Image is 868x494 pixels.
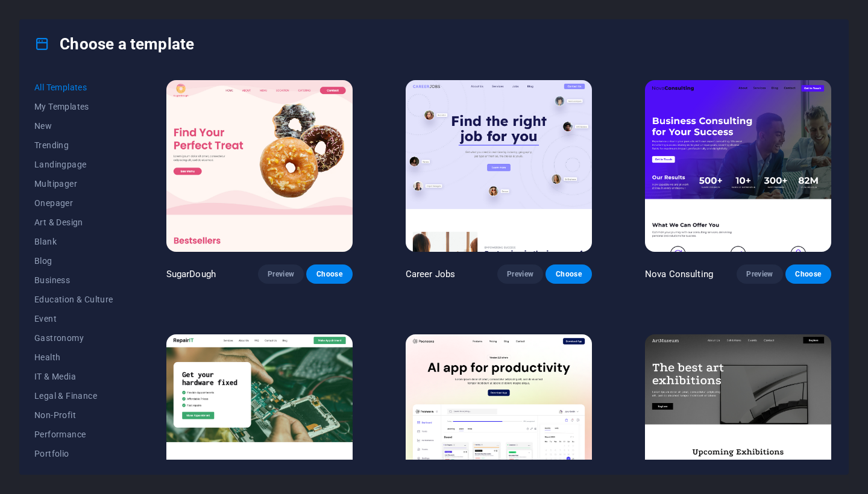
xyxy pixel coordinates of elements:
[34,430,113,439] span: Performance
[406,268,456,280] p: Career Jobs
[34,34,194,54] h4: Choose a template
[34,140,113,150] span: Trending
[34,425,113,444] button: Performance
[34,290,113,309] button: Education & Culture
[746,269,773,279] span: Preview
[555,269,582,279] span: Choose
[34,372,113,381] span: IT & Media
[34,309,113,328] button: Event
[34,275,113,285] span: Business
[316,269,342,279] span: Choose
[34,155,113,174] button: Landingpage
[785,264,831,284] button: Choose
[34,270,113,290] button: Business
[34,405,113,425] button: Non-Profit
[34,193,113,213] button: Onepager
[34,314,113,324] span: Event
[34,217,113,227] span: Art & Design
[34,328,113,348] button: Gastronomy
[34,160,113,169] span: Landingpage
[34,83,113,92] span: All Templates
[645,268,713,280] p: Nova Consulting
[34,179,113,189] span: Multipager
[34,116,113,136] button: New
[268,269,294,279] span: Preview
[34,237,113,246] span: Blank
[34,295,113,304] span: Education & Culture
[34,444,113,463] button: Portfolio
[34,333,113,343] span: Gastronomy
[737,264,782,284] button: Preview
[795,269,822,279] span: Choose
[34,136,113,155] button: Trending
[406,80,592,252] img: Career Jobs
[34,256,113,266] span: Blog
[34,102,113,111] span: My Templates
[546,264,591,284] button: Choose
[166,80,353,252] img: SugarDough
[34,352,113,362] span: Health
[34,251,113,270] button: Blog
[34,232,113,251] button: Blank
[34,386,113,405] button: Legal & Finance
[34,174,113,193] button: Multipager
[34,348,113,367] button: Health
[34,78,113,97] button: All Templates
[258,264,304,284] button: Preview
[34,121,113,131] span: New
[34,198,113,208] span: Onepager
[497,264,543,284] button: Preview
[306,264,352,284] button: Choose
[645,80,831,252] img: Nova Consulting
[34,213,113,232] button: Art & Design
[507,269,533,279] span: Preview
[34,449,113,458] span: Portfolio
[34,367,113,386] button: IT & Media
[166,268,216,280] p: SugarDough
[34,97,113,116] button: My Templates
[34,391,113,401] span: Legal & Finance
[34,410,113,420] span: Non-Profit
